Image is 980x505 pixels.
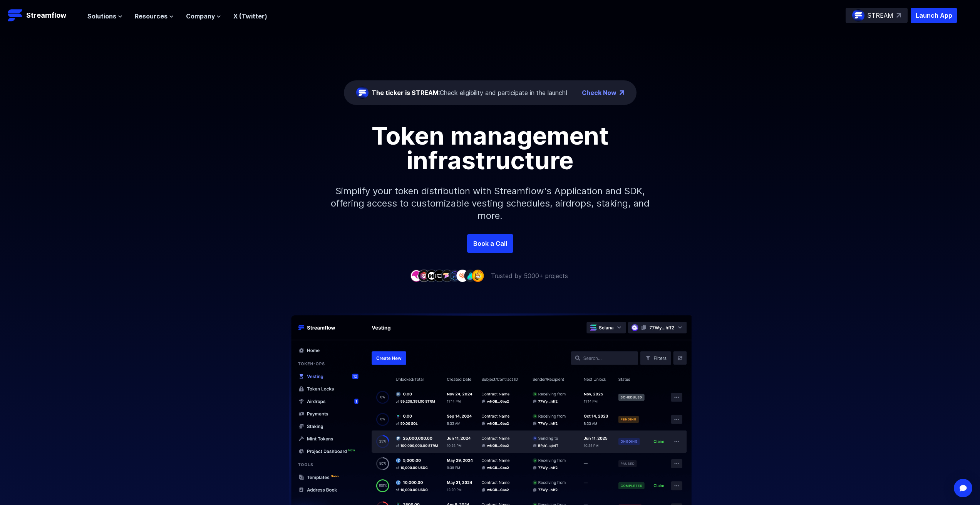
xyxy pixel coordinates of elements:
img: Streamflow Logo [8,8,23,23]
img: company-2 [418,270,430,282]
div: Open Intercom Messenger [954,479,972,497]
span: Resources [135,12,168,21]
img: top-right-arrow.svg [896,13,901,18]
img: company-8 [464,270,476,282]
div: Check eligibility and participate in the launch! [372,88,567,97]
a: STREAM [846,8,908,23]
img: company-1 [410,270,422,282]
img: company-7 [456,270,469,282]
span: The ticker is STREAM: [372,89,440,97]
button: Company [186,12,221,21]
img: company-5 [441,270,453,282]
h1: Token management infrastructure [317,123,663,173]
a: Check Now [582,88,616,97]
span: Company [186,12,215,21]
img: company-9 [472,270,484,282]
button: Resources [135,12,174,21]
img: streamflow-logo-circle.png [356,87,369,99]
p: Simplify your token distribution with Streamflow's Application and SDK, offering access to custom... [325,173,656,234]
button: Launch App [911,8,957,23]
p: Streamflow [26,10,66,21]
p: STREAM [868,11,893,20]
a: Streamflow [8,8,80,23]
span: Solutions [87,12,116,21]
img: company-4 [433,270,446,282]
a: X (Twitter) [233,12,267,20]
img: streamflow-logo-circle.png [852,9,864,22]
img: top-right-arrow.png [620,90,624,95]
img: company-3 [426,270,438,282]
button: Solutions [87,12,122,21]
img: company-6 [449,270,461,282]
a: Book a Call [467,234,513,253]
p: Trusted by 5000+ projects [491,271,568,280]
